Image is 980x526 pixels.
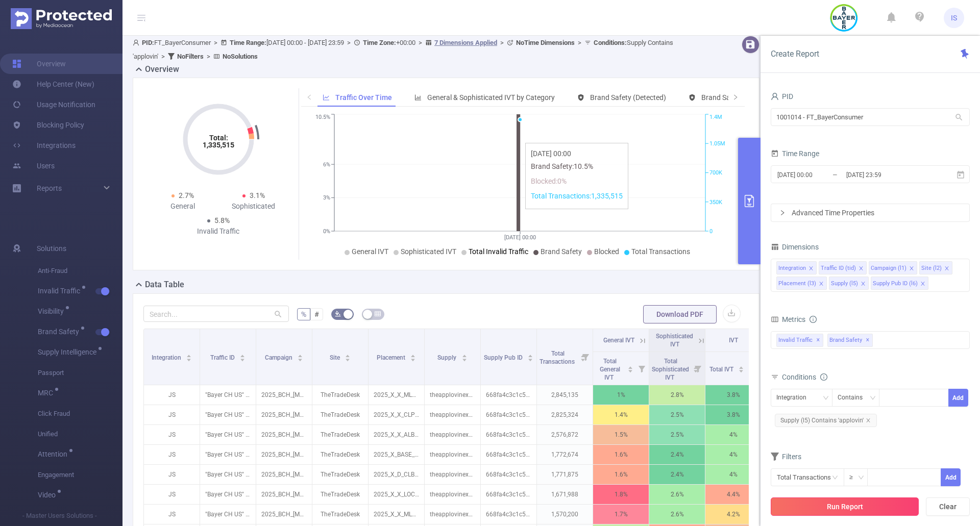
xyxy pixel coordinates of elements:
span: Passport [38,363,122,383]
i: icon: caret-up [298,353,303,356]
p: 1.6% [593,445,649,464]
span: General IVT [603,337,634,344]
p: 1.6% [593,465,649,484]
li: Integration [776,261,817,274]
a: Integrations [12,135,76,156]
span: Supply Intelligence [38,348,100,356]
p: 2025_BCH_[MEDICAL_DATA]-Base [262332] [256,445,312,464]
div: Contains [838,389,870,406]
a: Usage Notification [12,94,95,115]
p: 3.8% [705,385,761,405]
p: 668fa4c3c1c5a7032115e92f12298156 [481,385,536,405]
span: Total Invalid Traffic [469,247,528,256]
i: icon: user [771,92,779,101]
span: Site [330,354,341,361]
span: General & Sophisticated IVT by Category [427,93,555,102]
p: TheTradeDesk [312,425,368,444]
p: JS [144,425,200,444]
div: Integration [776,389,814,406]
i: Filter menu [634,352,649,385]
span: General IVT [352,247,388,256]
span: Traffic Over Time [335,93,392,102]
div: Integration [778,262,806,275]
p: 3.8% [705,405,761,424]
span: Time Range [771,149,819,158]
p: 2,825,324 [537,405,593,424]
p: 668fa4c3c1c5a7032115e92f12298156 [481,505,536,524]
p: 4.4% [705,485,761,504]
span: Reports [37,184,62,192]
span: Total IVT [709,366,735,373]
p: "Bayer CH US" [15209] [200,385,256,405]
i: icon: caret-down [528,357,533,360]
i: icon: caret-up [461,353,467,356]
i: icon: bar-chart [414,94,422,101]
p: theapplovinexchange [425,485,480,504]
p: 2025_X_D_CLB_D_X_Al_P_TTD_320x50 [9088798] [369,465,424,484]
p: 1.5% [593,425,649,444]
i: icon: info-circle [820,373,827,381]
b: Time Zone: [363,39,396,46]
i: icon: caret-down [628,368,633,371]
i: icon: caret-up [240,353,246,356]
i: icon: caret-up [739,365,744,368]
p: 2.4% [649,445,705,464]
p: "Bayer CH US" [15209] [200,425,256,444]
p: 668fa4c3c1c5a7032115e92f12298156 [481,485,536,504]
span: 3.1% [250,191,265,199]
p: 1,771,875 [537,465,593,484]
i: icon: user [133,39,142,46]
i: icon: close [861,281,866,287]
div: Sort [627,365,633,371]
p: TheTradeDesk [312,445,368,464]
i: icon: close [866,418,871,423]
i: Filter menu [691,352,705,385]
i: icon: caret-down [186,357,192,360]
p: TheTradeDesk [312,465,368,484]
p: 1.4% [593,405,649,424]
p: 2.4% [649,465,705,484]
i: icon: caret-down [345,357,351,360]
span: Dimensions [771,243,819,251]
tspan: 0% [323,228,330,235]
span: > [575,39,584,46]
span: Anti-Fraud [38,261,122,281]
tspan: 0 [709,228,713,235]
p: JS [144,505,200,524]
span: Engagement [38,465,122,485]
p: 2.5% [649,405,705,424]
li: Traffic ID (tid) [819,261,867,274]
div: Campaign (l1) [871,262,906,275]
span: Attention [38,450,71,458]
span: % [301,310,306,318]
li: Placement (l3) [776,277,827,290]
span: Total Sophisticated IVT [652,358,689,381]
span: Supply Pub ID [484,354,524,361]
p: 2025_X_X_MLFB_D_FIBER-SUPPLEMENT-CATEGORY-BUYERS_Al_P_TTD_320x50 [9109510] [369,385,424,405]
p: 668fa4c3c1c5a7032115e92f12298156 [481,445,536,464]
i: Filter menu [578,329,593,385]
p: 668fa4c3c1c5a7032115e92f12298156 [481,465,536,484]
span: Brand Safety [541,247,582,256]
span: Invalid Traffic [776,334,823,347]
i: icon: caret-up [628,365,633,368]
span: ✕ [816,334,820,346]
span: > [415,39,425,46]
p: "Bayer CH US" [15209] [200,505,256,524]
b: No Time Dimensions [516,39,575,46]
i: icon: down [823,395,829,402]
p: 1,772,674 [537,445,593,464]
i: icon: right [732,94,739,100]
b: No Filters [177,53,204,60]
span: 2.7% [179,191,194,199]
span: Brand Safety (Detected) [590,93,666,102]
span: Placement [377,354,407,361]
span: Unified [38,424,122,444]
p: 668fa4c3c1c5a7032115e92f12298156 [481,405,536,424]
span: > [158,53,168,60]
p: 1,671,988 [537,485,593,504]
i: icon: down [870,395,876,402]
span: Visibility [38,308,67,315]
span: 5.8% [214,216,230,224]
a: Reports [37,178,62,198]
